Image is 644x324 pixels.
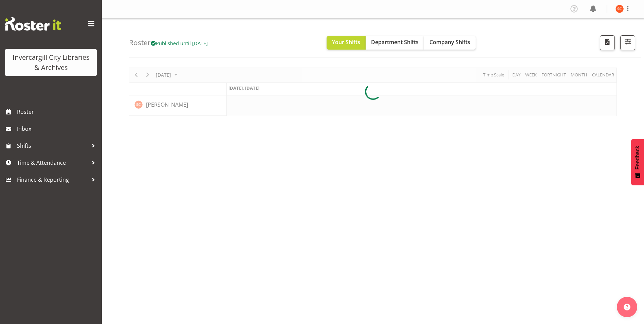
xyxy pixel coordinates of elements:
[631,139,644,185] button: Feedback - Show survey
[620,35,635,50] button: Filter Shifts
[5,17,61,31] img: Rosterit website logo
[371,38,419,46] span: Department Shifts
[17,158,88,168] span: Time & Attendance
[429,38,470,46] span: Company Shifts
[151,40,208,47] span: Published until [DATE]
[624,304,630,310] img: help-xxl-2.png
[366,36,424,50] button: Department Shifts
[424,36,476,50] button: Company Shifts
[600,35,615,50] button: Download a PDF of the roster for the current day
[12,52,90,73] div: Invercargill City Libraries & Archives
[129,39,208,47] h4: Roster
[615,5,624,13] img: serena-casey11690.jpg
[327,36,366,50] button: Your Shifts
[17,175,88,185] span: Finance & Reporting
[17,107,98,117] span: Roster
[17,141,88,151] span: Shifts
[332,38,360,46] span: Your Shifts
[17,124,98,134] span: Inbox
[634,146,641,169] span: Feedback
